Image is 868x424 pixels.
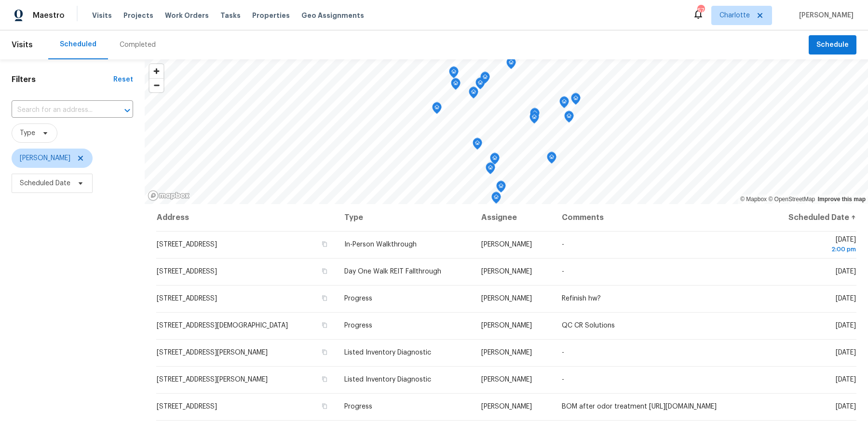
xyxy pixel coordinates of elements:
[149,78,163,92] button: Zoom out
[481,376,532,383] span: [PERSON_NAME]
[149,79,163,92] span: Zoom out
[836,295,856,302] span: [DATE]
[20,178,70,188] span: Scheduled Date
[148,190,190,201] a: Mapbox homepage
[157,295,217,302] span: [STREET_ADDRESS]
[123,11,153,20] span: Projects
[469,87,478,102] div: Map marker
[559,96,569,111] div: Map marker
[12,103,106,118] input: Search for an address...
[719,11,750,20] span: Charlotte
[449,67,459,82] div: Map marker
[157,322,288,329] span: [STREET_ADDRESS][DEMOGRAPHIC_DATA]
[301,11,364,20] span: Geo Assignments
[121,104,134,117] button: Open
[530,108,540,123] div: Map marker
[562,268,564,275] span: -
[506,57,516,72] div: Map marker
[432,102,442,117] div: Map marker
[344,295,372,302] span: Progress
[564,111,574,126] div: Map marker
[697,6,704,15] div: 57
[157,268,217,275] span: [STREET_ADDRESS]
[547,152,556,167] div: Map marker
[481,241,532,248] span: [PERSON_NAME]
[836,322,856,329] span: [DATE]
[818,196,866,203] a: Improve this map
[145,59,868,204] canvas: Map
[451,78,461,93] div: Map marker
[252,11,290,20] span: Properties
[344,403,372,410] span: Progress
[320,375,329,383] button: Copy Address
[474,204,554,231] th: Assignee
[473,138,482,153] div: Map marker
[320,321,329,329] button: Copy Address
[809,35,856,55] button: Schedule
[475,78,485,93] div: Map marker
[768,196,815,203] a: OpenStreetMap
[562,349,564,356] span: -
[562,295,601,302] span: Refinish hw?
[344,241,417,248] span: In-Person Walkthrough
[157,376,268,383] span: [STREET_ADDRESS][PERSON_NAME]
[740,196,767,203] a: Mapbox
[320,402,329,410] button: Copy Address
[481,349,532,356] span: [PERSON_NAME]
[344,268,441,275] span: Day One Walk REIT Fallthrough
[529,112,539,127] div: Map marker
[491,192,501,207] div: Map marker
[481,295,532,302] span: [PERSON_NAME]
[496,181,506,196] div: Map marker
[344,322,372,329] span: Progress
[113,75,133,84] div: Reset
[165,11,209,20] span: Work Orders
[836,268,856,275] span: [DATE]
[480,72,490,87] div: Map marker
[60,40,96,49] div: Scheduled
[554,204,764,231] th: Comments
[344,349,431,356] span: Listed Inventory Diagnostic
[149,64,163,78] button: Zoom in
[156,204,337,231] th: Address
[562,376,564,383] span: -
[571,93,581,108] div: Map marker
[836,349,856,356] span: [DATE]
[344,376,431,383] span: Listed Inventory Diagnostic
[772,236,856,254] span: [DATE]
[12,34,33,55] span: Visits
[481,403,532,410] span: [PERSON_NAME]
[562,241,564,248] span: -
[33,11,65,20] span: Maestro
[490,153,500,168] div: Map marker
[220,12,241,19] span: Tasks
[816,39,849,51] span: Schedule
[562,322,615,329] span: QC CR Solutions
[836,376,856,383] span: [DATE]
[764,204,856,231] th: Scheduled Date ↑
[562,403,717,410] span: BOM after odor treatment [URL][DOMAIN_NAME]
[20,128,35,138] span: Type
[772,245,856,254] div: 2:00 pm
[795,11,854,20] span: [PERSON_NAME]
[20,153,70,163] span: [PERSON_NAME]
[320,240,329,248] button: Copy Address
[157,403,217,410] span: [STREET_ADDRESS]
[92,11,112,20] span: Visits
[120,40,156,50] div: Completed
[320,294,329,302] button: Copy Address
[836,403,856,410] span: [DATE]
[12,75,113,84] h1: Filters
[157,349,268,356] span: [STREET_ADDRESS][PERSON_NAME]
[157,241,217,248] span: [STREET_ADDRESS]
[320,348,329,356] button: Copy Address
[481,268,532,275] span: [PERSON_NAME]
[337,204,474,231] th: Type
[486,163,495,178] div: Map marker
[320,267,329,275] button: Copy Address
[481,322,532,329] span: [PERSON_NAME]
